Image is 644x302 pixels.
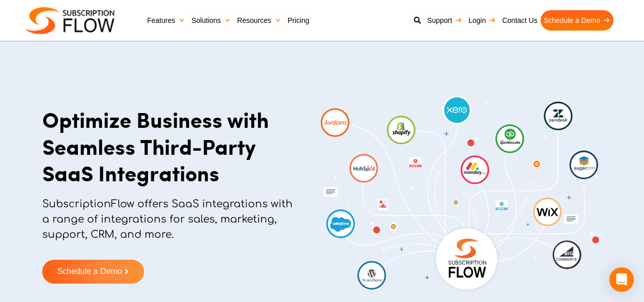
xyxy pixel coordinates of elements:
div: Open Intercom Messenger [609,267,634,292]
img: SaaS Integrations [321,96,602,294]
a: Login [465,10,499,31]
a: Resources [234,10,285,31]
a: Pricing [285,10,313,31]
a: Contact Us [499,10,540,31]
a: Schedule a Demo [541,10,613,31]
h1: Optimize Business with Seamless Third-Party SaaS Integrations [42,106,296,186]
img: Subscriptionflow [25,7,115,34]
a: Features [144,10,188,31]
a: Solutions [188,10,234,31]
a: Schedule a Demo [42,260,144,284]
a: Support [424,10,465,31]
span: Schedule a Demo [57,267,122,276]
p: SubscriptionFlow offers SaaS integrations with a range of integrations for sales, marketing, supp... [42,197,296,253]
